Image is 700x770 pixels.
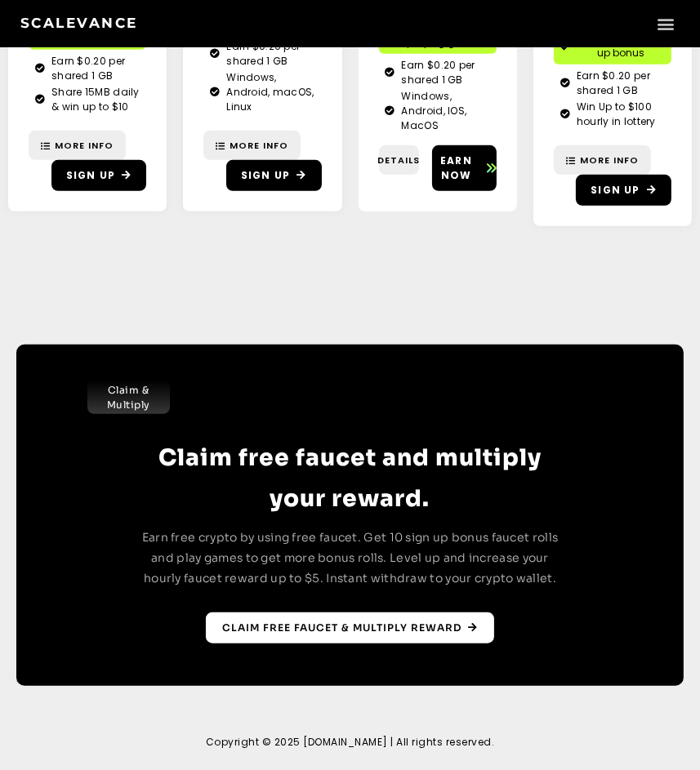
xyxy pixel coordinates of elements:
[96,383,162,412] span: Claim & Multiply
[573,69,665,98] span: Earn $0.20 per shared 1 GB
[241,168,290,183] span: Sign Up
[47,54,140,83] span: Earn $0.20 per shared 1 GB
[136,527,564,589] p: Earn free crypto by using free faucet. Get 10 sign up bonus faucet rolls and play games to get mo...
[398,89,490,133] span: Windows, Android, IOS, MacOS
[29,131,126,161] a: More Info
[230,139,288,153] span: More Info
[432,145,497,191] a: Earn now
[222,621,461,635] span: Claim free faucet & multiply reward
[203,131,301,161] a: More Info
[222,70,314,114] span: Windows, Android, macOS, Linux
[47,85,140,114] span: Share 15MB daily & win up to $10
[576,175,671,206] a: Sign Up
[379,145,420,176] a: Details
[377,154,420,167] span: Details
[51,160,147,191] a: Sign Up
[66,168,115,183] span: Sign Up
[222,39,314,69] span: Earn $0.20 per shared 1 GB
[206,612,494,643] a: Claim free faucet & multiply reward
[226,160,322,191] a: Sign Up
[55,139,114,153] span: More Info
[580,154,639,167] span: More Info
[398,58,490,87] span: Earn $0.20 per shared 1 GB
[591,183,640,198] span: Sign Up
[20,15,138,31] a: Scalevance
[136,438,564,519] h2: Claim free faucet and multiply your reward.
[573,100,665,129] span: Win Up to $100 hourly in lottery
[653,10,680,37] div: Menu Toggle
[432,154,480,183] span: Earn now
[87,381,170,414] a: Claim & Multiply
[20,735,680,750] h2: Copyright © 2025 [DOMAIN_NAME] | All rights reserved.
[554,145,651,176] a: More Info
